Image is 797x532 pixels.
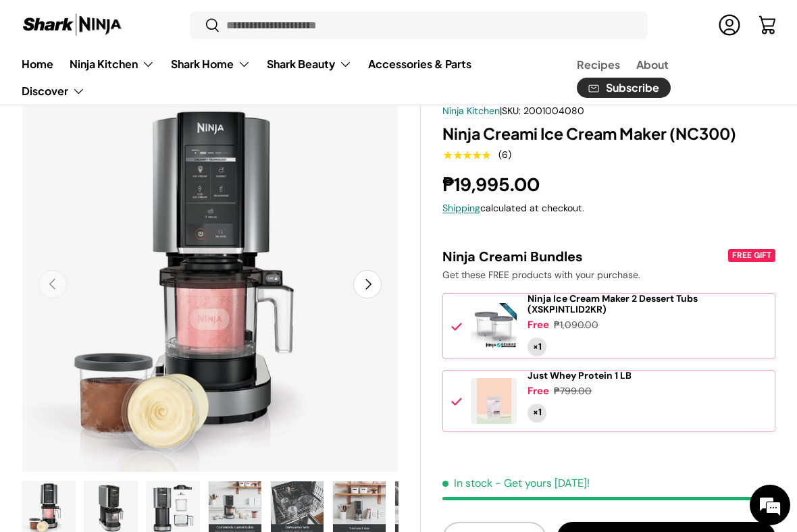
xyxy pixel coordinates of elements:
[163,51,259,78] summary: Shark Home
[442,105,500,117] a: Ninja Kitchen
[528,292,698,316] span: Ninja Ice Cream Maker 2 Dessert Tubs (XSKPINTLID2KR)
[554,318,598,332] div: ₱1,090.00
[442,269,640,281] span: Get these FREE products with your purchase.
[442,202,480,214] a: Shipping
[442,201,775,215] div: calculated at checkout.
[63,69,205,86] div: Chat with us now
[523,105,584,117] span: 2001004080
[61,51,163,78] summary: Ninja Kitchen
[78,168,186,304] span: We're online!
[500,105,584,117] span: |
[528,370,632,381] a: Just Whey Protein 1 LB
[259,51,360,78] summary: Shark Beauty
[442,248,725,265] div: Ninja Creami Bundles
[577,51,620,78] a: Recipes
[14,78,93,105] summary: Discover
[442,173,543,196] strong: ₱19,995.00
[606,83,659,94] span: Subscribe
[22,12,123,38] img: Shark Ninja Philippines
[554,384,592,398] div: ₱799.00
[528,293,775,316] a: Ninja Ice Cream Maker 2 Dessert Tubs (XSKPINTLID2KR)
[442,149,490,162] span: ★★★★★
[442,476,492,490] span: In stock
[495,476,590,490] p: - Get yours [DATE]!
[442,149,490,161] div: 5.0 out of 5.0 stars
[22,51,544,105] nav: Primary
[22,51,53,77] a: Home
[528,369,632,381] span: Just Whey Protein 1 LB
[528,338,546,356] div: Quantity
[368,51,471,77] a: Accessories & Parts
[528,318,549,332] div: Free
[577,78,671,99] a: Subscribe
[729,249,775,262] div: FREE GIFT
[528,384,549,398] div: Free
[636,51,669,78] a: About
[502,105,521,117] span: SKU:
[528,404,546,423] div: Quantity
[442,124,775,144] h1: Ninja Creami Ice Cream Maker (NC300)
[544,51,775,105] nav: Secondary
[498,150,511,160] div: (6)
